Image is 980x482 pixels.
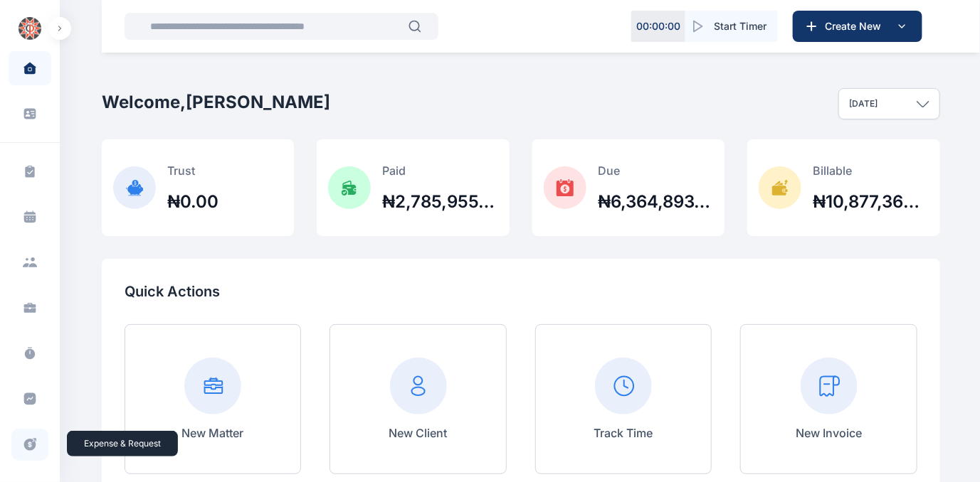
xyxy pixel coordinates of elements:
[389,424,448,441] p: New Client
[793,11,922,42] button: Create New
[125,282,917,301] p: Quick Actions
[182,424,244,441] p: New Matter
[796,424,862,441] p: New Invoice
[102,91,330,114] h2: Welcome, [PERSON_NAME]
[167,191,218,213] h2: ₦0.00
[598,162,714,179] p: Due
[382,191,498,213] h2: ₦2,785,955,858.46
[167,162,218,179] p: Trust
[636,19,680,33] p: 00 : 00 : 00
[849,98,878,109] p: [DATE]
[598,191,714,213] h2: ₦6,364,893,010.83
[714,19,766,33] span: Start Timer
[382,162,498,179] p: Paid
[594,424,653,441] p: Track Time
[813,191,929,213] h2: ₦10,877,362,010.20
[685,11,778,42] button: Start Timer
[813,162,929,179] p: Billable
[819,19,893,33] span: Create New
